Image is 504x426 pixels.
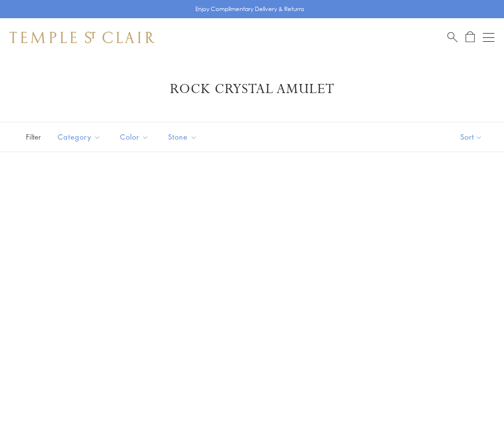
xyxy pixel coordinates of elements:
[115,131,156,143] span: Color
[483,32,494,43] button: Open navigation
[195,4,304,14] p: Enjoy Complimentary Delivery & Returns
[113,126,156,148] button: Color
[53,131,108,143] span: Category
[466,31,475,43] a: Open Shopping Bag
[161,126,204,148] button: Stone
[50,126,108,148] button: Category
[10,32,155,43] img: Temple St. Clair
[24,81,480,98] h1: Rock Crystal Amulet
[439,122,504,152] button: Show sort by
[163,131,204,143] span: Stone
[447,31,457,43] a: Search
